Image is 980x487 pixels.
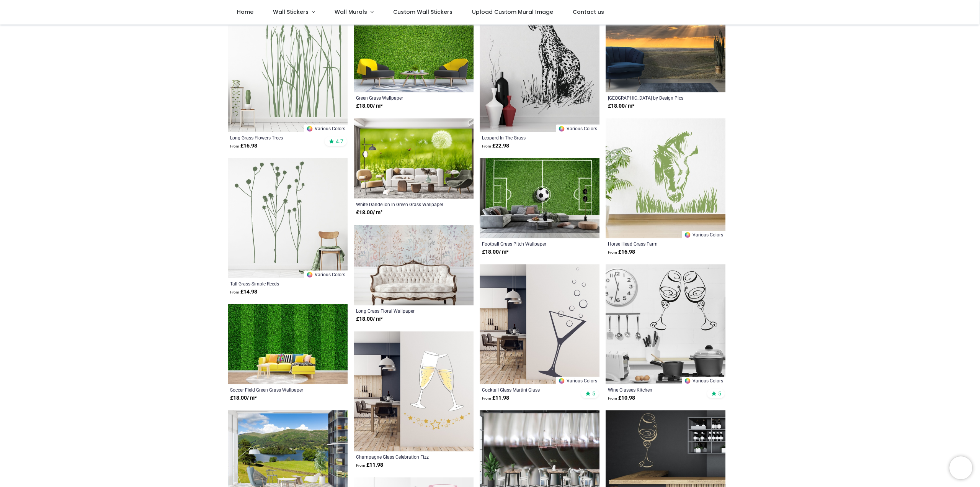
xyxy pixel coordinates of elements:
[356,102,382,110] strong: £ 18.00 / m²
[230,144,239,148] span: From
[482,134,574,141] a: Leopard In The Grass
[304,125,348,132] a: Various Colors
[336,138,343,145] span: 4.7
[273,8,309,16] span: Wall Stickers
[230,288,257,296] strong: £ 14.98
[230,280,322,287] a: Tall Grass Simple Reeds
[230,134,322,141] a: Long Grass Flowers Trees
[228,158,348,278] img: Tall Grass Simple Reeds Wall Sticker
[608,102,634,110] strong: £ 18.00 / m²
[356,461,383,469] strong: £ 11.98
[949,456,972,479] iframe: Brevo live chat
[592,390,595,397] span: 5
[573,8,604,16] span: Contact us
[606,12,725,93] img: Grasslands National Park Wall Mural by Design Pics - Danita Delimont
[472,8,553,16] span: Upload Custom Mural Image
[480,158,599,239] img: Football Grass Pitch Wall Mural Wallpaper
[228,12,348,132] img: Long Grass Flowers Trees Wall Sticker
[606,118,725,238] img: Horse Head Grass Farm Wall Sticker
[684,231,691,238] img: Color Wheel
[482,142,509,150] strong: £ 22.98
[304,271,348,278] a: Various Colors
[556,125,599,132] a: Various Colors
[356,454,448,460] a: Champagne Glass Celebration Fizz
[482,387,574,393] a: Cocktail Glass Martini Glass
[608,394,635,402] strong: £ 10.98
[608,250,617,254] span: From
[306,125,313,132] img: Color Wheel
[482,144,491,148] span: From
[718,390,721,397] span: 5
[356,209,382,216] strong: £ 18.00 / m²
[482,394,509,402] strong: £ 11.98
[335,8,367,16] span: Wall Murals
[608,241,700,247] a: Horse Head Grass Farm
[608,387,700,393] a: Wine Glasses Kitchen
[356,201,448,207] a: White Dandelion In Green Grass Wallpaper
[608,248,635,256] strong: £ 16.98
[354,331,474,451] img: Champagne Glass Celebration Fizz Wall Sticker
[480,12,599,132] img: Leopard In The Grass Wall Sticker
[606,264,725,384] img: Wine Glasses Kitchen Wall Sticker
[354,225,474,305] img: Long Grass Floral Wall Mural Wallpaper
[230,142,257,150] strong: £ 16.98
[230,394,256,402] strong: £ 18.00 / m²
[356,308,448,314] a: Long Grass Floral Wallpaper
[608,396,617,400] span: From
[482,248,508,256] strong: £ 18.00 / m²
[482,396,491,400] span: From
[356,95,448,101] a: Green Grass Wallpaper
[556,377,599,384] a: Various Colors
[558,377,565,384] img: Color Wheel
[228,304,348,385] img: Soccer Field Green Grass Wall Mural Wallpaper
[354,12,474,93] img: Green Grass Wall Mural Wallpaper
[354,118,474,199] img: White Dandelion In Green Grass Wall Mural Wallpaper
[393,8,452,16] span: Custom Wall Stickers
[237,8,253,16] span: Home
[608,95,700,101] a: [GEOGRAPHIC_DATA] by Design Pics
[558,125,565,132] img: Color Wheel
[682,377,725,384] a: Various Colors
[480,264,599,384] img: Cocktail Glass Martini Glass Wall Sticker
[306,271,313,278] img: Color Wheel
[230,290,239,294] span: From
[684,377,691,384] img: Color Wheel
[230,387,322,393] a: Soccer Field Green Grass Wallpaper
[482,241,574,247] a: Football Grass Pitch Wallpaper
[356,463,365,467] span: From
[682,231,725,238] a: Various Colors
[356,315,382,323] strong: £ 18.00 / m²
